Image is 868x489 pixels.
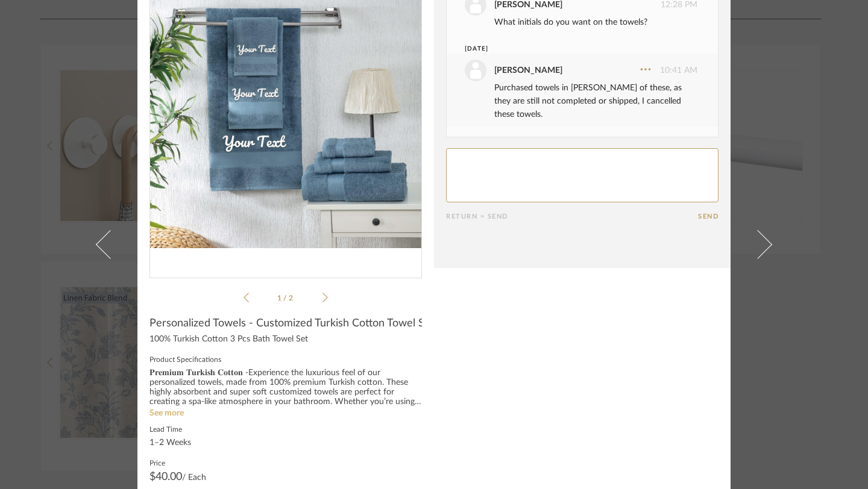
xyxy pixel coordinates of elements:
[494,16,697,29] div: What initials do you want on the towels?
[149,438,191,448] div: 1–2 Weeks
[149,354,422,364] label: Product Specifications
[149,317,422,330] span: Personalized Towels - Customized Turkish Cotton Towel Set, Monogrammed Towels with Initials, Name...
[149,409,184,417] a: See more
[149,472,182,482] span: $40.00
[465,60,697,81] div: 10:41 AM
[149,335,422,344] div: 100% Turkish Cotton 3 Pcs Bath Towel Set
[494,64,562,77] div: [PERSON_NAME]
[149,458,206,467] label: Price
[149,369,422,407] div: 𝐏𝐫𝐞𝐦𝐢𝐮𝐦 𝐓𝐮𝐫𝐤𝐢𝐬𝐡 𝐂𝐨𝐭𝐭𝐨𝐧 -Experience the luxurious feel of our personalized towels, made from 100% ...
[494,81,697,121] div: Purchased towels in [PERSON_NAME] of these, as they are still not completed or shipped, I cancell...
[446,213,698,220] div: Return = Send
[182,473,206,482] span: / Each
[277,294,283,302] span: 1
[149,424,191,434] label: Lead Time
[465,45,675,54] div: [DATE]
[289,294,295,302] span: 2
[283,294,289,302] span: /
[698,213,719,220] button: Send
